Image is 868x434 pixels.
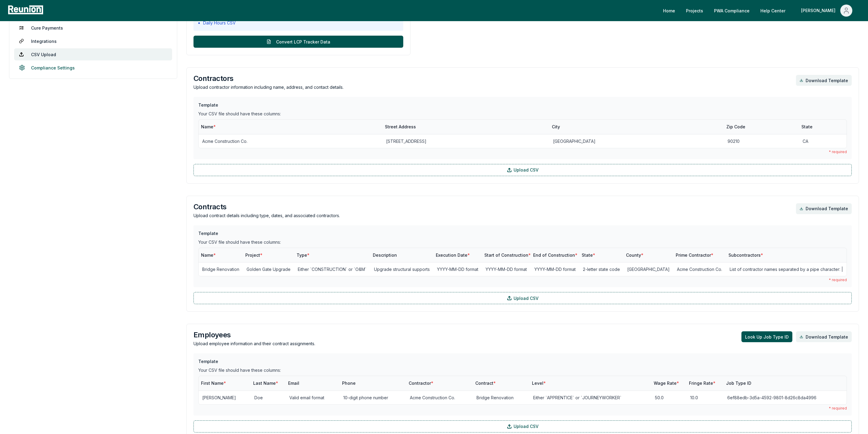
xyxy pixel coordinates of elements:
h3: Employees [193,331,315,339]
span: Type [297,252,310,258]
div: * required [198,406,847,411]
a: Download Template [796,75,852,86]
td: 50.0 [651,391,687,404]
div: [PERSON_NAME] [801,5,838,17]
td: List of contractor names separated by a pipe character: | [726,262,847,276]
td: YYYY-MM-DD format [433,262,482,276]
span: Zip Code [726,124,745,129]
p: Upload contract details including type, dates, and associated contractors. [193,212,340,219]
span: Fringe Rate [689,381,715,386]
div: * required [198,278,847,282]
span: Street Address [385,124,416,129]
td: Golden Gate Upgrade [243,262,294,276]
td: 10-digit phone number [340,391,406,404]
td: [GEOGRAPHIC_DATA] [624,262,673,276]
td: 2-letter state code [579,262,624,276]
span: Description [373,252,397,258]
span: Email [288,381,299,386]
td: CA [799,134,847,148]
a: Projects [681,5,708,17]
label: Upload CSV [193,420,852,432]
label: Upload CSV [193,164,852,176]
td: Valid email format [286,391,340,404]
span: State [801,124,813,129]
a: Compliance Settings [14,62,172,74]
a: Integrations [14,35,172,47]
button: [PERSON_NAME] [796,5,857,17]
td: [PERSON_NAME] [199,391,251,404]
td: YYYY-MM-DD format [531,262,579,276]
td: Doe [251,391,286,404]
nav: Main [658,5,862,17]
span: Job Type ID [726,381,751,386]
div: * required [198,149,847,154]
td: Acme Construction Co. [673,262,726,276]
span: Name [201,124,216,129]
span: Subcontractors [728,252,763,258]
span: Contract [475,381,496,386]
button: Look Up Job Type ID [741,331,792,342]
td: [GEOGRAPHIC_DATA] [549,134,724,148]
span: Prime Contractor [676,252,713,258]
div: Your CSV file should have these columns: [198,239,847,245]
td: Upgrade structural supports [370,262,433,276]
span: County [626,252,643,258]
div: Your CSV file should have these columns: [198,111,847,117]
span: Execution Date [436,252,470,258]
h3: Contracts [193,203,340,211]
span: Project [245,252,263,258]
p: Upload employee information and their contract assignments. [193,340,315,347]
span: First Name [201,381,226,386]
td: Acme Construction Co. [199,134,382,148]
td: 10.0 [687,391,723,404]
a: Cure Payments [14,22,172,34]
span: Contractor [409,381,433,386]
span: Start of Construction [484,252,531,258]
span: Wage Rate [654,381,679,386]
span: Level [532,381,546,386]
span: Name [201,252,216,258]
td: Acme Construction Co. [406,391,473,404]
a: Home [658,5,680,17]
div: Your CSV file should have these columns: [198,367,847,373]
h3: Template [198,358,847,365]
li: Daily Hours CSV [203,20,398,26]
span: City [552,124,560,129]
p: Upload contractor information including name, address, and contact details. [193,84,344,90]
td: YYYY-MM-DD format [482,262,531,276]
label: Upload CSV [193,292,852,304]
span: End of Construction [533,252,577,258]
span: Last Name [253,381,278,386]
a: PWA Compliance [709,5,754,17]
td: 90210 [724,134,799,148]
td: Either `CONSTRUCTION` or `O&M` [294,262,370,276]
a: Download Template [796,331,852,342]
a: Download Template [796,203,852,214]
td: [STREET_ADDRESS] [382,134,549,148]
h3: Template [198,230,847,236]
td: Bridge Renovation [473,391,529,404]
a: Help Center [756,5,790,17]
td: Either `APPRENTICE` or `JOURNEYWORKER` [530,391,651,404]
span: State [582,252,595,258]
td: 6ef88edb-3d5a-4592-9801-8d26c8da4996 [724,391,847,404]
td: Bridge Renovation [199,262,243,276]
button: Convert LCP Tracker Data [193,36,403,48]
h3: Template [198,102,847,108]
a: CSV Upload [14,48,172,60]
h3: Contractors [193,75,344,82]
span: Phone [342,381,356,386]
